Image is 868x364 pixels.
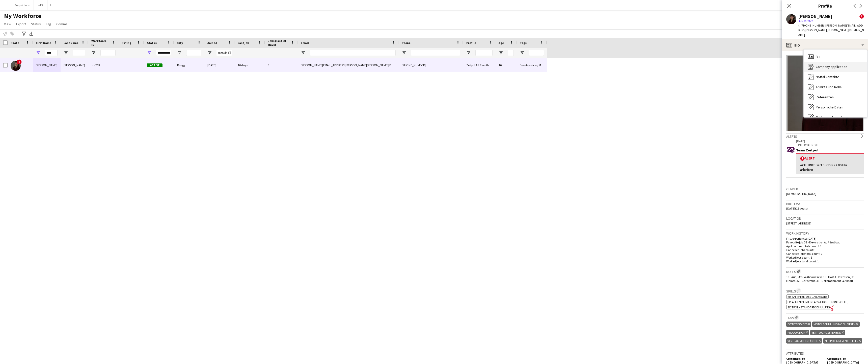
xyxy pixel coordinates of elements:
span: Phone [402,41,411,45]
a: Comms [54,21,70,27]
button: Open Filter Menu [177,51,182,55]
div: [PERSON_NAME] [33,58,61,72]
div: T-Shirts und Rolle [804,82,867,92]
span: Referenzen [816,95,834,99]
span: Not rated [801,19,813,23]
span: Age [499,41,504,45]
div: Produktion [786,330,809,335]
div: Alert [800,156,860,161]
div: Vertrag ausstehend [810,330,845,335]
span: Bio [816,54,821,59]
button: Open Filter Menu [36,51,40,55]
input: First Name Filter Input [45,50,58,56]
span: Rating [122,41,131,45]
div: Bio [782,39,868,51]
button: Open Filter Menu [64,51,68,55]
input: Workforce ID Filter Input [100,50,116,56]
h3: Skills [786,288,864,293]
app-action-btn: Export XLSX [28,31,34,37]
span: Zahlungsinformationen [816,115,851,120]
div: Bio [804,52,867,62]
div: [DATE] [204,58,235,72]
span: | [PERSON_NAME][EMAIL_ADDRESS][PERSON_NAME][PERSON_NAME][DOMAIN_NAME] [798,24,864,36]
span: t. [PHONE_NUMBER] [798,24,825,27]
p: Worked jobs total count: 1 [786,259,864,263]
span: Joined [207,41,217,45]
button: Open Filter Menu [402,51,406,55]
input: Age Filter Input [508,50,514,56]
span: Notfallkontakte [816,75,839,79]
button: Open Filter Menu [147,51,151,55]
div: [PERSON_NAME] [61,58,88,72]
button: Open Filter Menu [466,51,471,55]
span: Zeitpol - Standardschulung [788,305,830,309]
span: Workforce ID [91,39,110,47]
span: Profile [466,41,476,45]
button: WEF [34,0,47,10]
h3: Profile [782,3,868,9]
div: 1 [265,58,298,72]
div: zp-253 [88,58,119,72]
span: [DATE] (16 years) [786,207,808,210]
span: City [177,41,183,45]
button: Zeitpol Jobs [10,0,34,10]
div: 10 days [235,58,265,72]
span: Erfahren beim Einlass & Ticketkontrolle [788,300,847,304]
button: Open Filter Menu [91,51,96,55]
div: Alerts [786,133,864,139]
div: Persönliche Daten [804,102,867,112]
span: First Name [36,41,51,45]
span: Status [147,41,157,45]
div: 16 [496,58,517,72]
span: Erfahren bei der Garderobe [788,295,827,299]
div: Möbelschulung noch offen [812,322,859,327]
a: Tag [44,21,53,27]
div: Notfallkontakte [804,72,867,82]
span: Active [147,63,162,67]
input: Tags Filter Input [529,50,544,56]
input: Email Filter Input [310,50,396,56]
div: [PERSON_NAME] [798,14,832,19]
a: View [2,21,13,27]
p: Cancelled jobs count: 1 [786,248,864,252]
span: Comms [56,22,68,26]
div: Zeitpol AG Eventhelfer [463,58,496,72]
h3: Location [786,216,864,221]
span: Email [301,41,309,45]
p: [DATE] [796,139,864,143]
h3: Roles [786,269,864,274]
span: 10 - Auf-, Um- & Abbau Crew, 30 - Host & Hostessen , 31 - Einlass, 32 - Garderobe, 33 - Dekoratio... [786,275,856,283]
span: Jobs (last 90 days) [268,39,289,47]
span: Tag [46,22,51,26]
input: City Filter Input [186,50,201,56]
div: Vertrag vollständig [786,338,822,344]
a: Status [29,21,43,27]
div: [PHONE_NUMBER] [399,58,463,72]
span: Last job [238,41,249,45]
img: Crew avatar or photo [786,55,864,131]
span: T-Shirts und Rolle [816,85,842,89]
button: Open Filter Menu [207,51,212,55]
app-action-btn: Advanced filters [21,31,27,37]
span: Export [16,22,26,26]
h3: Tags [786,315,864,320]
p: – INTERNAL NOTE [796,143,864,147]
div: [PERSON_NAME][EMAIL_ADDRESS][PERSON_NAME][PERSON_NAME][DOMAIN_NAME] [298,58,399,72]
div: Company application [804,62,867,72]
a: Export [14,21,28,27]
input: Joined Filter Input [216,50,232,56]
span: ! [17,59,22,64]
h3: Attributes [786,351,864,356]
span: [STREET_ADDRESS] [786,221,811,225]
span: ! [800,156,805,161]
span: View [4,22,11,26]
button: Open Filter Menu [301,51,305,55]
span: Persönliche Daten [816,105,843,109]
div: Zeitpol AG Eventhelfer [823,338,862,344]
div: Team Zeitpol [796,148,864,152]
p: Cancelled jobs total count: 2 [786,252,864,256]
input: Profile Filter Input [475,50,493,56]
span: Last Name [64,41,78,45]
h3: Work history [786,231,864,236]
div: Zahlungsinformationen [804,112,867,122]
